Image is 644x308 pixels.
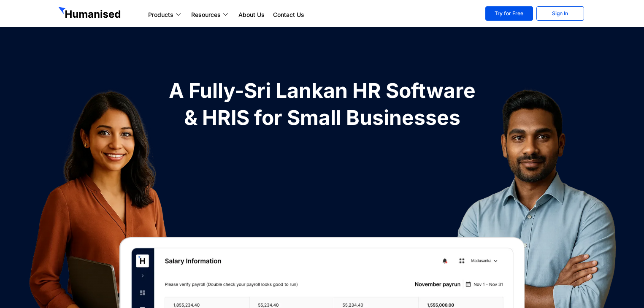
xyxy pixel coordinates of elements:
[234,10,269,20] a: About Us
[536,6,584,21] a: Sign In
[187,10,234,20] a: Resources
[58,7,122,20] img: GetHumanised Logo
[269,10,308,20] a: Contact Us
[485,6,533,21] a: Try for Free
[144,10,187,20] a: Products
[164,77,480,131] h1: A Fully-Sri Lankan HR Software & HRIS for Small Businesses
